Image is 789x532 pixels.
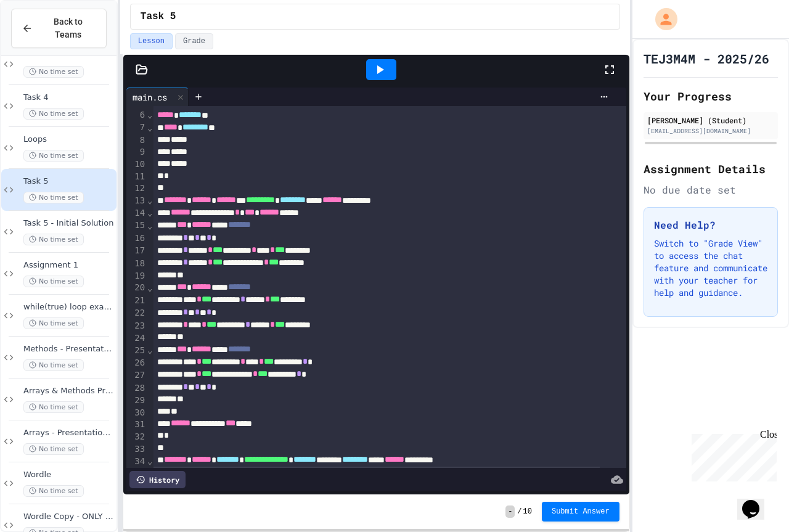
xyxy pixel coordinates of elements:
[687,429,777,481] iframe: chat widget
[23,443,84,455] span: No time set
[126,419,147,431] div: 31
[126,345,147,357] div: 25
[552,507,610,517] span: Submit Answer
[130,33,173,49] button: Lesson
[505,505,515,518] span: -
[147,221,153,231] span: Fold line
[126,431,147,443] div: 32
[126,134,147,147] div: 8
[126,407,147,419] div: 30
[126,207,147,219] div: 14
[126,195,147,207] div: 13
[5,5,85,78] div: Chat with us now!Close
[654,237,767,299] p: Switch to "Grade View" to access the chat feature and communicate with your teacher for help and ...
[23,512,114,522] span: Wordle Copy - ONLY TO SEE WHAT IT LOOKED LIKE AT THE START
[126,219,147,232] div: 15
[147,345,153,355] span: Fold line
[23,66,84,78] span: No time set
[647,126,774,136] div: [EMAIL_ADDRESS][DOMAIN_NAME]
[126,395,147,407] div: 29
[126,332,147,345] div: 24
[23,276,84,287] span: No time set
[126,91,173,104] div: main.cs
[147,456,153,466] span: Fold line
[126,295,147,307] div: 21
[23,234,84,245] span: No time set
[23,344,114,354] span: Methods - Presentation
[23,92,114,103] span: Task 4
[40,15,96,41] span: Back to Teams
[126,171,147,183] div: 11
[126,357,147,369] div: 26
[126,121,147,134] div: 7
[23,401,84,413] span: No time set
[23,428,114,438] span: Arrays - Presentation - copy
[647,115,774,126] div: [PERSON_NAME] (Student)
[517,507,521,517] span: /
[23,108,84,120] span: No time set
[642,5,681,33] div: My Account
[23,302,114,313] span: while(true) loop example
[126,270,147,282] div: 19
[147,283,153,293] span: Fold line
[126,282,147,294] div: 20
[126,182,147,195] div: 12
[126,109,147,121] div: 6
[23,176,114,187] span: Task 5
[147,110,153,120] span: Fold line
[23,260,114,271] span: Assignment 1
[147,195,153,205] span: Fold line
[126,369,147,382] div: 27
[542,502,619,522] button: Submit Answer
[644,88,778,105] h2: Your Progress
[126,382,147,395] div: 28
[147,208,153,218] span: Fold line
[737,483,777,520] iframe: chat widget
[126,146,147,158] div: 9
[175,33,213,49] button: Grade
[126,232,147,245] div: 16
[523,507,532,517] span: 10
[644,50,769,67] h1: TEJ3M4M - 2025/26
[23,134,114,145] span: Loops
[147,123,153,133] span: Fold line
[23,470,114,480] span: Wordle
[126,307,147,319] div: 22
[23,218,114,229] span: Task 5 - Initial Solution
[126,88,189,106] div: main.cs
[23,359,84,371] span: No time set
[126,158,147,171] div: 10
[129,471,186,488] div: History
[23,386,114,396] span: Arrays & Methods Practice
[23,150,84,162] span: No time set
[126,456,147,468] div: 34
[126,320,147,332] div: 23
[141,9,176,24] span: Task 5
[23,317,84,329] span: No time set
[126,443,147,456] div: 33
[126,245,147,257] div: 17
[644,182,778,197] div: No due date set
[23,192,84,203] span: No time set
[654,218,767,232] h3: Need Help?
[23,485,84,497] span: No time set
[126,258,147,270] div: 18
[644,160,778,178] h2: Assignment Details
[11,9,107,48] button: Back to Teams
